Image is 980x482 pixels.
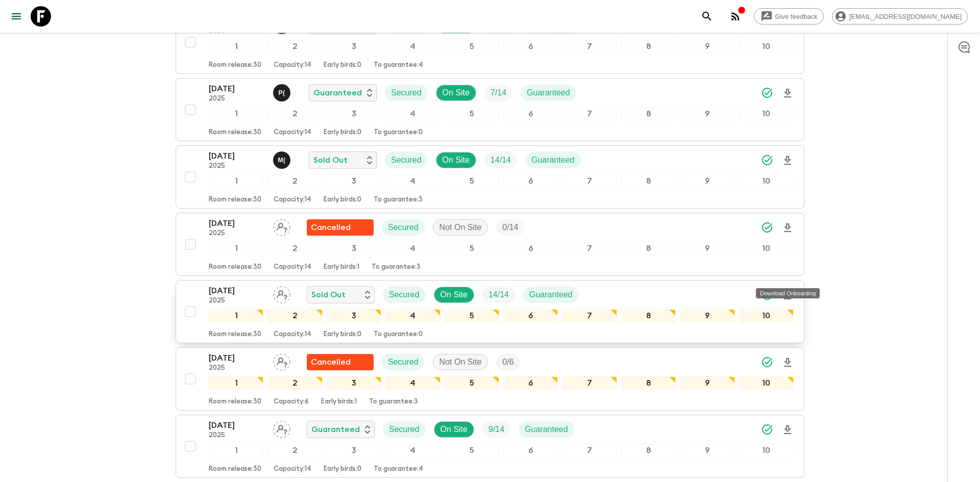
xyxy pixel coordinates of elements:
p: Not On Site [439,221,482,234]
button: [DATE]2025Assign pack leaderGuaranteedSecuredOn SiteTrip FillGuaranteed12345678910Room release:30... [176,415,804,478]
div: 8 [621,309,676,322]
p: Guaranteed [525,423,568,436]
div: 3 [327,242,381,255]
div: 6 [503,309,558,322]
p: On Site [443,154,470,166]
div: 10 [739,107,794,120]
div: 4 [385,376,440,390]
div: Secured [383,287,426,303]
div: 9 [680,376,734,390]
div: 10 [739,376,794,390]
p: 14 / 14 [491,154,511,166]
p: 0 / 14 [502,221,518,234]
div: 3 [327,444,381,457]
span: Pooky (Thanaphan) Kerdyoo [273,87,292,95]
button: search adventures [697,6,717,27]
span: Give feedback [770,13,823,20]
span: Assign pack leader [273,424,290,432]
button: P( [273,84,292,102]
div: 4 [385,309,440,322]
div: 2 [267,444,322,457]
p: Early birds: 0 [324,61,361,69]
p: Secured [388,356,419,368]
div: 2 [267,376,322,390]
p: Room release: 30 [209,196,261,204]
p: 0 / 6 [502,356,513,368]
div: 4 [385,174,440,188]
div: Trip Fill [496,354,520,370]
div: On Site [434,421,474,438]
span: Assign pack leader [273,289,290,297]
p: Guaranteed [311,423,360,436]
div: Not On Site [433,354,488,370]
div: Secured [382,354,425,370]
p: Room release: 30 [209,465,261,473]
p: Guaranteed [531,154,575,166]
div: Flash Pack cancellation [307,354,374,370]
div: 6 [503,174,558,188]
p: [DATE] [209,419,265,432]
div: 8 [621,242,676,255]
p: Capacity: 6 [274,398,309,406]
p: Capacity: 14 [274,196,311,204]
div: 7 [562,376,617,390]
button: [DATE]2025Pooky (Thanaphan) KerdyooGuaranteedSecuredOn SiteTrip FillGuaranteed12345678910Room rel... [176,78,804,141]
div: 8 [621,376,676,390]
p: Secured [391,154,422,166]
div: 6 [503,40,558,53]
p: [DATE] [209,285,265,297]
p: Early birds: 0 [324,129,361,137]
span: Meaw (Sawitri) Karnsomthorn [273,155,292,163]
div: 8 [621,40,676,53]
div: 3 [327,107,381,120]
div: 9 [680,242,734,255]
button: [DATE]2025Meaw (Sawitri) KarnsomthornSold OutSecuredOn SiteTrip FillGuaranteed12345678910Room rel... [176,145,804,209]
div: 7 [562,309,617,322]
div: On Site [436,85,476,101]
p: To guarantee: 0 [374,331,423,339]
div: 6 [503,242,558,255]
p: Secured [388,221,419,234]
p: To guarantee: 4 [374,465,423,473]
p: Secured [391,87,422,99]
div: 1 [209,174,263,188]
div: On Site [434,287,474,303]
div: 9 [680,309,734,322]
div: Secured [385,85,428,101]
div: 5 [445,174,499,188]
div: Trip Fill [482,421,510,438]
div: 9 [680,40,734,53]
button: [DATE]2025Assign pack leaderFlash Pack cancellationSecuredNot On SiteTrip Fill12345678910Room rel... [176,213,804,276]
svg: Download Onboarding [781,222,794,234]
div: 4 [385,40,440,53]
p: Capacity: 14 [274,129,311,137]
p: 2025 [209,297,265,305]
p: Room release: 30 [209,331,261,339]
div: 3 [327,40,381,53]
p: Capacity: 14 [274,465,311,473]
div: 3 [327,174,381,188]
p: To guarantee: 4 [374,61,423,69]
p: To guarantee: 3 [369,398,418,406]
div: 10 [739,174,794,188]
button: [DATE]2025Assign pack leaderFlash Pack cancellationSecuredNot On SiteTrip Fill12345678910Room rel... [176,347,804,411]
div: 1 [209,376,263,390]
svg: Synced Successfully [761,423,773,436]
p: [DATE] [209,217,265,230]
p: Guaranteed [527,87,570,99]
p: 2025 [209,432,265,440]
span: Assign pack leader [273,357,290,365]
div: Trip Fill [482,287,515,303]
div: 1 [209,40,263,53]
div: 2 [267,309,322,322]
div: 1 [209,107,263,120]
p: On Site [443,87,470,99]
p: Room release: 30 [209,129,261,137]
div: 6 [503,444,558,457]
div: 10 [739,309,794,322]
div: 6 [503,376,558,390]
button: M( [273,151,292,169]
p: Capacity: 14 [274,331,311,339]
p: 2025 [209,162,265,170]
p: On Site [440,423,468,436]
